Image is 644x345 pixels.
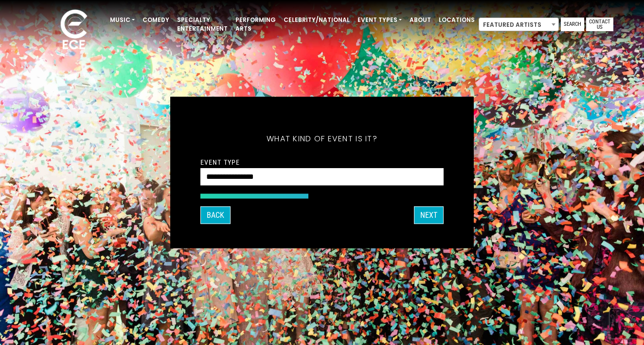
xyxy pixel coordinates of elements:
span: Featured Artists [479,18,558,32]
button: Back [200,207,231,224]
button: Next [414,207,444,224]
a: Locations [435,12,479,28]
label: Event Type [200,158,240,167]
h5: What kind of event is it? [200,121,444,156]
a: Contact Us [586,18,613,31]
a: Comedy [139,12,173,28]
span: Featured Artists [479,18,559,31]
a: Celebrity/National [280,12,354,28]
img: ece_new_logo_whitev2-1.png [50,7,98,54]
a: Specialty Entertainment [173,12,232,37]
a: Search [561,18,584,31]
a: Music [106,12,139,28]
a: Performing Arts [232,12,280,37]
a: Event Types [354,12,406,28]
a: About [406,12,435,28]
